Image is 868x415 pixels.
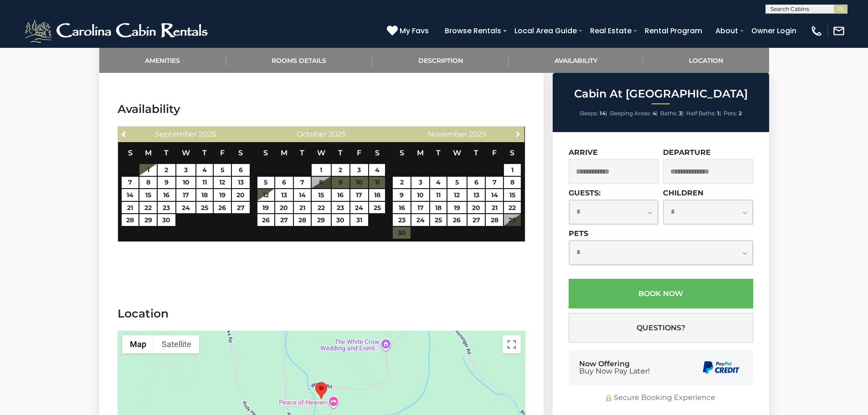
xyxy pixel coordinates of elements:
[220,149,225,157] span: Friday
[155,130,197,138] span: September
[176,202,195,214] a: 24
[312,214,331,226] a: 29
[430,189,447,201] a: 11
[579,360,650,375] div: Now Offering
[375,149,380,157] span: Saturday
[580,108,607,119] li: |
[332,202,349,214] a: 23
[686,108,721,119] li: |
[312,189,331,201] a: 15
[686,110,716,117] span: Half Baths:
[121,130,128,138] span: Previous
[724,110,737,117] span: Pets:
[257,177,274,189] a: 5
[569,279,753,308] button: Book Now
[294,177,311,189] a: 7
[430,177,447,189] a: 4
[176,189,195,201] a: 17
[447,177,467,189] a: 5
[139,164,156,176] a: 1
[474,149,478,157] span: Thursday
[139,189,156,201] a: 15
[312,164,331,176] a: 1
[122,177,139,189] a: 7
[467,177,485,189] a: 6
[350,202,368,214] a: 24
[393,189,411,201] a: 9
[317,149,325,157] span: Wednesday
[508,48,643,73] a: Availability
[263,149,268,157] span: Sunday
[158,214,175,226] a: 30
[400,25,429,36] span: My Favs
[145,149,152,157] span: Monday
[467,189,485,201] a: 13
[118,101,525,117] h3: Availability
[660,108,684,119] li: |
[610,110,651,117] span: Sleeping Areas:
[232,189,250,201] a: 20
[510,149,514,157] span: Saturday
[315,382,327,399] div: Cabin At Cool Springs
[411,177,429,189] a: 3
[199,130,216,138] span: 2025
[393,202,411,214] a: 16
[569,148,598,157] label: Arrive
[369,164,385,176] a: 4
[569,393,753,403] div: Secure Booking Experience
[428,130,467,138] span: November
[586,23,636,39] a: Real Estate
[486,202,503,214] a: 21
[294,214,311,226] a: 28
[122,214,139,226] a: 28
[232,202,250,214] a: 27
[400,149,404,157] span: Sunday
[196,177,213,189] a: 11
[214,189,231,201] a: 19
[350,164,368,176] a: 3
[196,202,213,214] a: 25
[810,25,823,37] img: phone-regular-white.png
[832,25,845,37] img: mail-regular-white.png
[610,108,658,119] li: |
[440,23,506,39] a: Browse Rentals
[486,177,503,189] a: 7
[512,128,524,139] a: Next
[158,189,175,201] a: 16
[447,202,467,214] a: 19
[504,164,521,176] a: 1
[300,149,304,157] span: Tuesday
[369,189,385,201] a: 18
[504,202,521,214] a: 22
[393,177,411,189] a: 2
[232,177,250,189] a: 13
[569,313,753,343] button: Questions?
[294,189,311,201] a: 14
[503,335,521,354] button: Toggle fullscreen view
[332,164,349,176] a: 2
[275,177,293,189] a: 6
[281,149,288,157] span: Monday
[387,25,431,37] a: My Favs
[486,214,503,226] a: 28
[469,130,486,138] span: 2025
[294,202,311,214] a: 21
[514,130,522,138] span: Next
[660,110,678,117] span: Baths:
[350,189,368,201] a: 17
[430,202,447,214] a: 18
[196,189,213,201] a: 18
[357,149,361,157] span: Friday
[176,164,195,176] a: 3
[139,177,156,189] a: 8
[447,214,467,226] a: 26
[158,202,175,214] a: 23
[122,335,154,354] button: Show street map
[369,202,385,214] a: 25
[139,202,156,214] a: 22
[275,189,293,201] a: 13
[275,202,293,214] a: 20
[214,177,231,189] a: 12
[569,189,601,197] label: Guests:
[232,164,250,176] a: 6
